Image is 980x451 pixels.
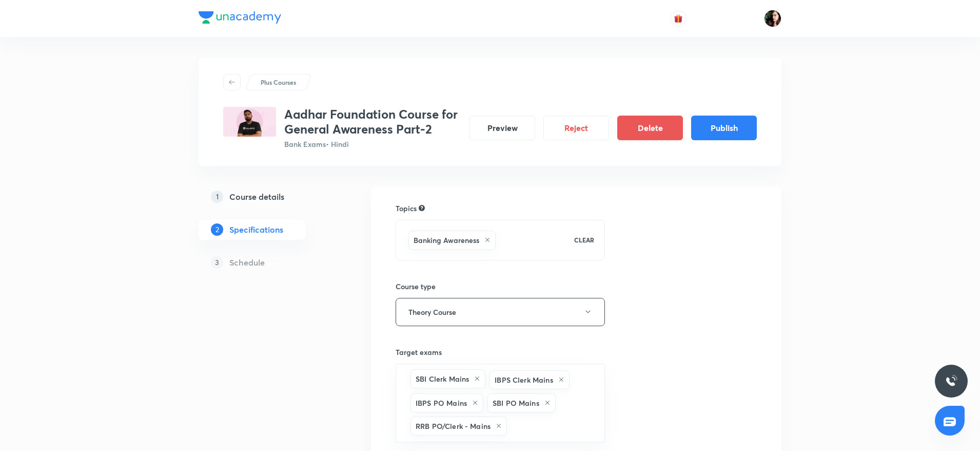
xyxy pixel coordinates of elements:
[211,223,223,236] p: 2
[416,373,469,384] h6: SBI Clerk Mains
[396,298,605,326] button: Theory Course
[670,10,687,27] button: avatar
[396,347,605,358] h6: Target exams
[414,235,479,246] h6: Banking Awareness
[199,186,338,207] a: 1Course details
[574,235,594,245] p: CLEAR
[493,398,539,408] h6: SBI PO Mains
[396,203,417,214] h6: Topics
[261,78,296,87] p: Plus Courses
[284,139,461,149] p: Bank Exams • Hindi
[543,116,609,140] button: Reject
[284,107,461,137] h3: Aadhar Foundation Course for General Awareness Part-2
[211,256,223,269] p: 3
[416,398,467,408] h6: IBPS PO Mains
[199,11,281,26] a: Company Logo
[211,191,223,203] p: 1
[764,10,781,27] img: Priyanka K
[945,375,957,387] img: ttu
[469,116,535,140] button: Preview
[396,281,605,292] h6: Course type
[599,402,601,404] button: Open
[419,203,425,213] div: Search for topics
[691,116,757,140] button: Publish
[416,421,491,431] h6: RRB PO/Clerk - Mains
[229,191,284,203] h5: Course details
[495,374,553,385] h6: IBPS Clerk Mains
[617,116,683,140] button: Delete
[199,11,281,24] img: Company Logo
[229,223,283,236] h5: Specifications
[223,107,276,137] img: AC6ABE62-5085-4151-8B41-E6D2DED18D3E_plus.png
[229,256,265,269] h5: Schedule
[674,14,683,23] img: avatar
